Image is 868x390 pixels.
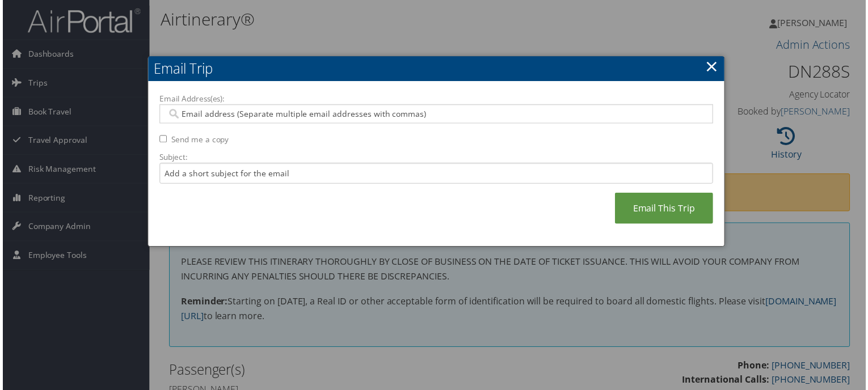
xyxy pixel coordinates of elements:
[707,55,720,78] a: ×
[158,164,715,185] input: Add a short subject for the email
[146,57,726,82] h2: Email Trip
[170,135,227,146] label: Send me a copy
[616,194,715,225] a: Email This Trip
[158,94,715,105] label: Email Address(es):
[158,152,715,164] label: Subject:
[165,109,707,120] input: Email address (Separate multiple email addresses with commas)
